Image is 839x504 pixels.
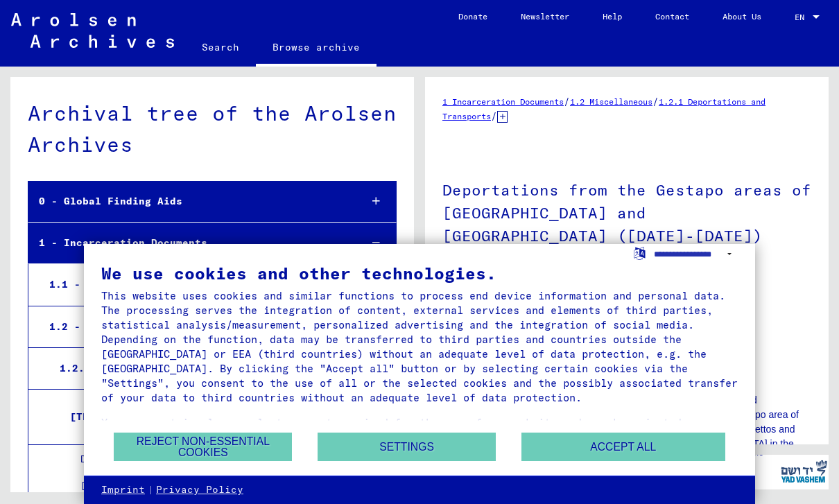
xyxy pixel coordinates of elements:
[521,433,725,461] button: Accept all
[101,265,738,281] div: We use cookies and other technologies.
[652,95,659,107] span: /
[778,454,830,489] img: yv_logo.png
[256,31,377,67] a: Browse archive
[442,158,811,265] h1: Deportations from the Gestapo areas of [GEOGRAPHIC_DATA] and [GEOGRAPHIC_DATA] ([DATE]-[DATE])
[49,355,349,382] div: 1.2.1 - Deportations and Transports
[11,13,174,48] img: Arolsen_neg.svg
[39,313,349,340] div: 1.2 - Miscellaneous
[101,288,738,405] div: This website uses cookies and similar functions to process end device information and personal da...
[28,188,349,215] div: 0 - Global Finding Aids
[39,271,349,298] div: 1.1 - Camps and Ghettos
[795,12,810,22] span: EN
[442,96,564,107] a: 1 Incarceration Documents
[185,31,256,64] a: Search
[491,110,497,122] span: /
[28,229,349,257] div: 1 - Incarceration Documents
[570,96,652,107] a: 1.2 Miscellaneous
[318,433,496,461] button: Settings
[28,98,397,160] div: Archival tree of the Arolsen Archives
[101,483,145,497] a: Imprint
[564,95,570,107] span: /
[156,483,243,497] a: Privacy Policy
[60,403,347,431] div: [TECHNICAL_ID] - Deportations
[114,433,292,461] button: Reject non-essential cookies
